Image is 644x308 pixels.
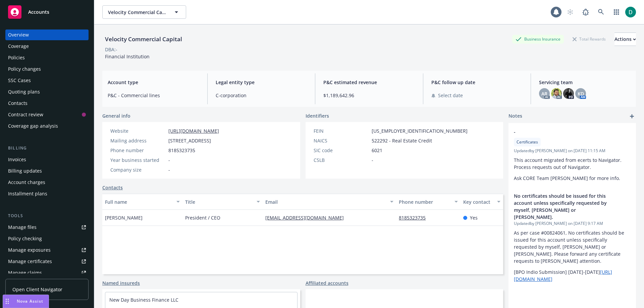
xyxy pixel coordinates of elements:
[105,198,172,205] div: Full name
[539,79,631,86] span: Servicing team
[8,52,25,63] div: Policies
[110,157,166,164] div: Year business started
[3,295,11,308] div: Drag to move
[5,267,89,278] a: Manage claims
[5,64,89,74] a: Policy changes
[265,214,349,221] a: [EMAIL_ADDRESS][DOMAIN_NAME]
[5,166,89,176] a: Billing updates
[579,5,592,19] a: Report a Bug
[314,127,369,134] div: FEIN
[102,280,140,287] a: Named insureds
[8,233,42,244] div: Policy checking
[563,88,574,99] img: photo
[185,198,253,205] div: Title
[5,154,89,165] a: Invoices
[614,33,636,46] div: Actions
[551,88,562,99] img: photo
[102,194,182,210] button: Full name
[508,187,636,288] div: No certificates should be issued for this account unless specifically requested by myself, [PERSO...
[12,286,62,293] span: Open Client Navigator
[28,9,49,15] span: Accounts
[323,79,415,86] span: P&C estimated revenue
[102,5,186,19] button: Velocity Commercial Capital
[569,35,609,43] div: Total Rewards
[110,147,166,154] div: Phone number
[514,148,631,154] span: Updated by [PERSON_NAME] on [DATE] 11:15 AM
[5,245,89,255] span: Manage exposures
[5,212,89,219] div: Tools
[461,194,503,210] button: Key contact
[625,7,636,17] img: photo
[5,52,89,63] a: Policies
[8,41,29,52] div: Coverage
[5,256,89,267] a: Manage certificates
[3,295,49,308] button: Nova Assist
[578,90,584,97] span: KD
[8,86,40,97] div: Quoting plans
[508,123,636,187] div: -CertificatesUpdatedby [PERSON_NAME] on [DATE] 11:15 AMThis account migrated from ecerts to Navig...
[5,121,89,131] a: Coverage gap analysis
[306,280,348,287] a: Affiliated accounts
[110,127,166,134] div: Website
[323,92,415,99] span: $1,189,642.96
[8,75,31,86] div: SSC Cases
[508,112,522,120] span: Notes
[306,112,329,119] span: Identifiers
[182,194,263,210] button: Title
[399,198,450,205] div: Phone number
[110,166,166,173] div: Company size
[108,9,166,16] span: Velocity Commercial Capital
[5,29,89,40] a: Overview
[8,109,43,120] div: Contract review
[168,137,211,144] span: [STREET_ADDRESS]
[5,41,89,52] a: Coverage
[610,5,623,19] a: Switch app
[614,33,636,46] button: Actions
[514,128,613,135] span: -
[102,184,123,191] a: Contacts
[463,198,493,205] div: Key contact
[8,121,58,131] div: Coverage gap analysis
[628,112,636,120] a: add
[5,222,89,233] a: Manage files
[5,109,89,120] a: Contract review
[372,137,432,144] span: 522292 - Real Estate Credit
[216,79,307,86] span: Legal entity type
[8,267,42,278] div: Manage claims
[470,214,478,221] span: Yes
[105,214,143,221] span: [PERSON_NAME]
[396,194,460,210] button: Phone number
[216,92,307,99] span: C-corporation
[185,214,220,221] span: President / CEO
[265,198,386,205] div: Email
[102,112,130,119] span: General info
[8,154,26,165] div: Invoices
[563,5,577,19] a: Start snowing
[8,256,52,267] div: Manage certificates
[514,175,631,182] p: Ask CORE Team [PERSON_NAME] for more info.
[8,98,28,109] div: Contacts
[105,53,150,60] span: Financial Institution
[168,166,170,173] span: -
[5,177,89,188] a: Account charges
[431,79,523,86] span: P&C follow up date
[5,233,89,244] a: Policy checking
[314,147,369,154] div: SIC code
[314,157,369,164] div: CSLB
[5,98,89,109] a: Contacts
[8,188,47,199] div: Installment plans
[108,79,199,86] span: Account type
[372,147,382,154] span: 6021
[5,188,89,199] a: Installment plans
[514,229,631,264] p: As per case #00824061, No certificates should be issued for this account unless specifically requ...
[438,92,463,99] span: Select date
[5,75,89,86] a: SSC Cases
[5,86,89,97] a: Quoting plans
[8,29,29,40] div: Overview
[17,298,43,304] span: Nova Assist
[263,194,396,210] button: Email
[517,139,538,145] span: Certificates
[514,268,631,283] p: [BPO Indio Submission] [DATE]-[DATE]
[109,297,178,303] a: New Day Business Finance LLC
[5,3,89,21] a: Accounts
